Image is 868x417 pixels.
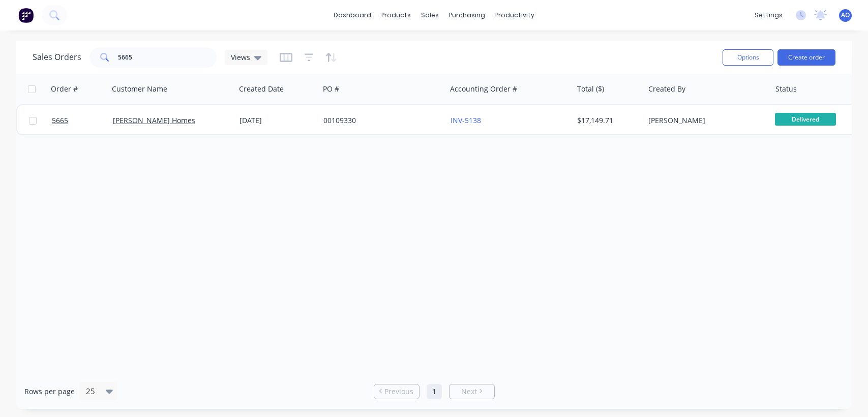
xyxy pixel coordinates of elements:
[461,386,477,397] span: Next
[323,84,339,94] div: PO #
[723,49,773,66] button: Options
[577,84,604,94] div: Total ($)
[490,8,540,23] div: productivity
[427,384,442,399] a: Page 1 is your current page
[239,84,284,94] div: Created Date
[33,52,81,62] h1: Sales Orders
[370,384,499,399] ul: Pagination
[648,115,761,126] div: [PERSON_NAME]
[323,115,436,126] div: 00109330
[648,84,685,94] div: Created By
[444,8,490,23] div: purchasing
[451,115,481,125] a: INV-5138
[577,115,637,126] div: $17,149.71
[777,49,835,66] button: Create order
[52,105,113,136] a: 5665
[750,8,788,23] div: settings
[775,84,797,94] div: Status
[231,52,250,63] span: Views
[384,386,413,397] span: Previous
[240,115,315,126] div: [DATE]
[376,8,416,23] div: products
[374,386,419,397] a: Previous page
[416,8,444,23] div: sales
[841,11,850,20] span: AO
[18,8,34,23] img: Factory
[450,84,517,94] div: Accounting Order #
[118,47,217,68] input: Search...
[328,8,376,23] a: dashboard
[113,115,195,125] a: [PERSON_NAME] Homes
[833,382,858,407] iframe: Intercom live chat
[112,84,167,94] div: Customer Name
[52,115,68,126] span: 5665
[775,113,836,126] span: Delivered
[51,84,78,94] div: Order #
[450,386,494,397] a: Next page
[24,386,75,397] span: Rows per page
